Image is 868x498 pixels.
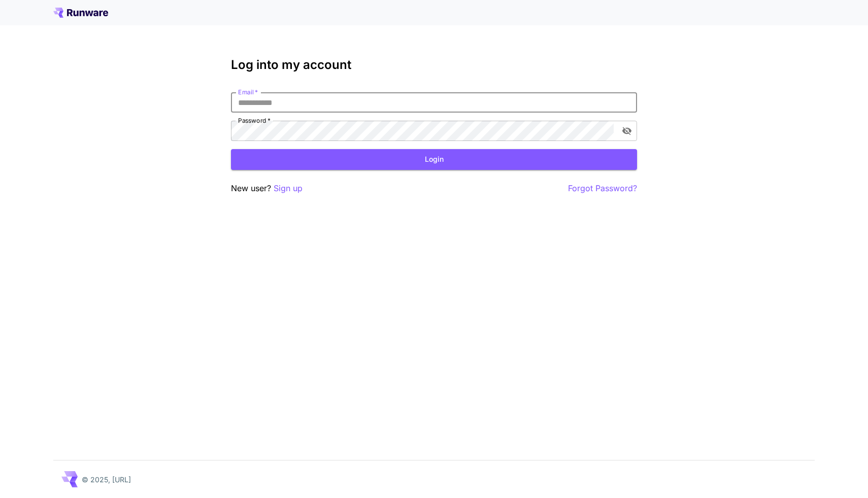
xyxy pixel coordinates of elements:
[231,58,637,72] h3: Log into my account
[82,474,131,485] p: © 2025, [URL]
[274,182,303,195] button: Sign up
[568,182,637,195] button: Forgot Password?
[231,149,637,170] button: Login
[238,88,258,96] label: Email
[231,182,303,195] p: New user?
[238,116,271,125] label: Password
[618,122,636,140] button: toggle password visibility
